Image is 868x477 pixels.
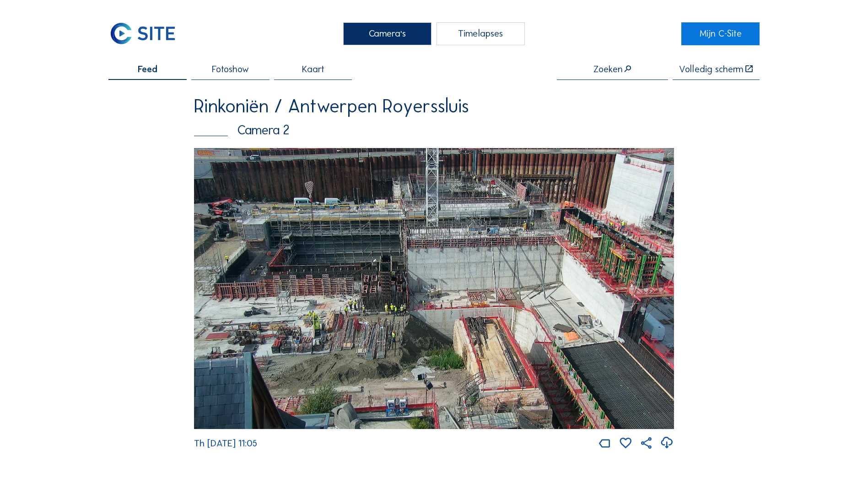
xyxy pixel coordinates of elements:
[343,22,431,45] div: Camera's
[194,438,257,449] span: Th [DATE] 11:05
[194,97,674,116] div: Rinkoniën / Antwerpen Royerssluis
[108,22,187,45] a: C-SITE Logo
[108,22,177,45] img: C-SITE Logo
[681,22,760,45] a: Mijn C-Site
[194,148,674,429] img: Image
[302,64,324,74] span: Kaart
[679,64,743,74] div: Volledig scherm
[212,64,249,74] span: Fotoshow
[138,64,157,74] span: Feed
[437,22,525,45] div: Timelapses
[194,124,674,137] div: Camera 2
